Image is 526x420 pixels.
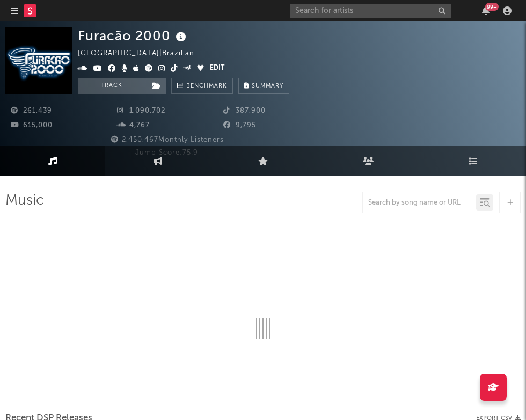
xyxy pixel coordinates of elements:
[223,122,256,129] span: 9,795
[78,78,145,94] button: Track
[223,107,266,114] span: 387,900
[485,3,499,11] div: 99 +
[238,78,289,94] button: Summary
[252,83,283,89] span: Summary
[290,4,451,18] input: Search for artists
[171,78,233,94] a: Benchmark
[186,80,227,93] span: Benchmark
[11,107,52,114] span: 261,439
[482,6,490,15] button: 99+
[363,199,476,207] input: Search by song name or URL
[78,47,207,60] div: [GEOGRAPHIC_DATA] | Brazilian
[117,107,165,114] span: 1,090,702
[11,122,53,129] span: 615,000
[109,136,224,143] span: 2,450,467 Monthly Listeners
[210,62,224,75] button: Edit
[78,27,189,45] div: Furacão 2000
[117,122,150,129] span: 4,767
